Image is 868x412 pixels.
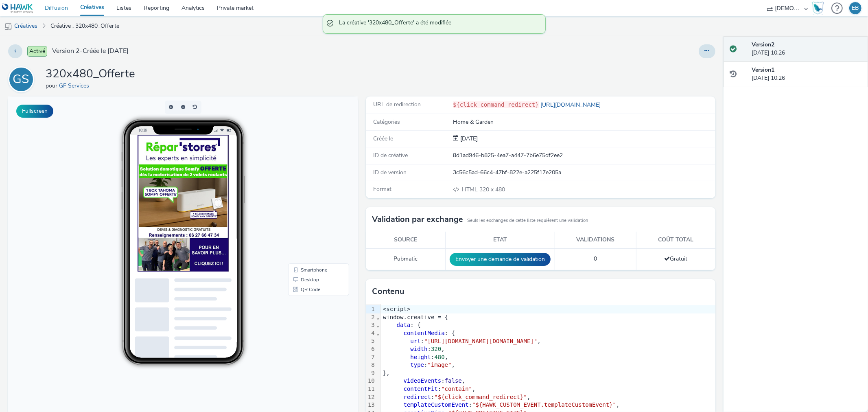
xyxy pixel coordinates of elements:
span: "contain" [441,386,472,392]
div: 8d1ad946-b825-4ea7-a447-7b6e75df2ee2 [453,151,714,160]
div: : , [380,385,715,393]
th: Validations [555,232,636,248]
div: 13 [366,401,376,409]
li: Desktop [282,178,339,188]
span: Activé [27,46,47,57]
span: "${HAWK_CUSTOM_EVENT.templateCustomEvent}" [472,401,616,408]
span: "image" [428,362,452,368]
th: Source [366,232,446,248]
div: : , [380,353,715,362]
li: QR Code [282,188,339,198]
span: pour [46,82,59,90]
div: 11 [366,385,376,393]
div: 4 [366,329,376,337]
span: Gratuit [664,255,687,263]
span: 10:26 [130,31,139,36]
div: [DATE] 10:26 [752,41,861,57]
div: : { [380,321,715,329]
img: mobile [4,22,12,31]
span: 0 [594,255,597,263]
span: Smartphone [293,171,319,176]
div: : , [380,337,715,346]
span: videoEvents [404,377,442,384]
span: La créative '320x480_Offerte' a été modifiée [339,19,537,29]
span: Fold line [376,314,380,320]
div: : , [380,377,715,385]
code: ${click_command_redirect} [453,101,539,108]
div: window.creative = { [380,313,715,322]
div: Home & Garden [453,118,714,126]
div: 1 [366,305,376,313]
strong: Version 1 [752,66,774,74]
span: 320 [431,346,441,352]
span: type [410,362,424,368]
span: URL de redirection [373,101,421,108]
div: 3c56c5ad-66c4-47bf-822e-a225f17e205a [453,169,714,177]
div: 9 [366,369,376,377]
span: Catégories [373,118,400,126]
span: contentMedia [404,330,445,336]
h3: Validation par exchange [372,213,463,226]
li: Smartphone [282,169,339,178]
div: : , [380,345,715,353]
span: [DATE] [459,135,478,142]
span: height [410,354,431,360]
div: EB [852,2,859,14]
span: templateCustomEvent [404,401,469,408]
span: ID de créative [373,151,408,159]
div: Création 29 septembre 2025, 10:26 [459,135,478,143]
div: 7 [366,353,376,362]
span: url [410,338,420,344]
span: "${click_command_redirect}" [435,394,527,400]
h1: 320x480_Offerte [46,66,135,82]
div: 12 [366,393,376,401]
span: Fold line [376,322,380,328]
div: 8 [366,361,376,369]
span: data [397,322,411,328]
div: 5 [366,337,376,345]
span: ID de version [373,169,407,176]
div: : , [380,401,715,409]
div: }, [380,369,715,377]
div: : , [380,361,715,369]
small: Seuls les exchanges de cette liste requièrent une validation [467,217,588,224]
th: Coût total [636,232,715,248]
td: Pubmatic [366,248,446,270]
div: <script> [380,305,715,313]
h3: Contenu [372,285,404,298]
div: 3 [366,321,376,329]
button: Fullscreen [16,105,53,118]
div: 2 [366,313,376,322]
span: width [410,346,427,352]
span: Version 2 - Créée le [DATE] [52,46,129,56]
strong: Version 2 [752,41,774,48]
div: [DATE] 10:26 [752,66,861,83]
span: HTML [462,186,479,193]
div: GS [13,68,30,91]
a: GF Services [59,82,92,90]
span: QR Code [293,191,312,195]
span: false [445,377,462,384]
span: contentFit [404,386,438,392]
a: Créative : 320x480_Offerte [46,16,123,36]
span: Format [373,185,391,193]
span: "[URL][DOMAIN_NAME][DOMAIN_NAME]" [424,338,537,344]
div: 10 [366,377,376,385]
span: Créée le [373,135,393,142]
span: redirect [404,394,431,400]
div: 6 [366,345,376,353]
div: : , [380,393,715,401]
span: Fold line [376,330,380,336]
img: Hawk Academy [812,2,824,15]
a: Hawk Academy [812,2,827,15]
span: Desktop [293,181,311,186]
a: [URL][DOMAIN_NAME] [539,101,604,109]
button: Envoyer une demande de validation [450,253,551,266]
span: 320 x 480 [461,186,505,193]
img: undefined Logo [2,3,33,13]
span: 480 [435,354,445,360]
th: Etat [445,232,555,248]
a: GS [8,75,37,83]
div: : { [380,329,715,337]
